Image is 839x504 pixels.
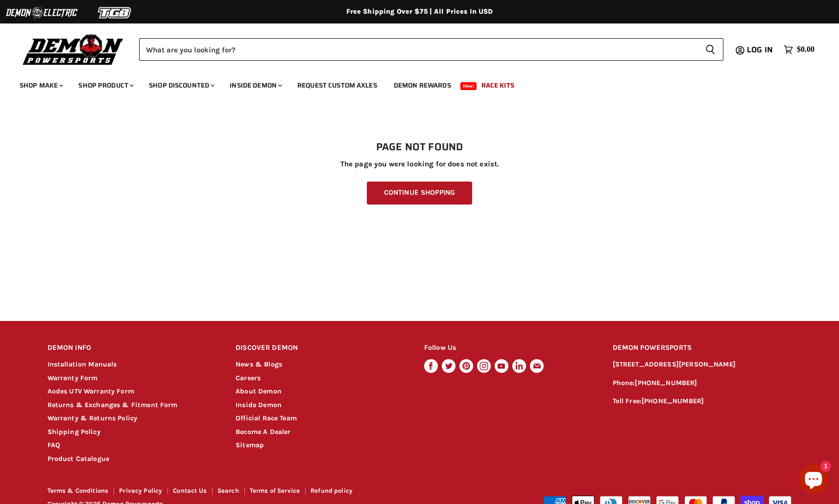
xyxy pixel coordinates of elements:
[779,43,819,57] a: $0.00
[48,441,60,449] a: FAQ
[5,3,78,22] img: Demon Electric Logo 2
[797,45,815,54] span: $0.00
[139,38,723,61] form: Product
[613,337,792,360] h2: DEMON POWERSPORTS
[48,455,110,463] a: Product Catalogue
[367,182,472,205] a: Continue Shopping
[173,487,207,494] a: Contact Us
[139,38,697,61] input: Search
[48,401,178,409] a: Returns & Exchanges & Fitment Form
[613,396,792,407] p: Toll Free:
[236,360,282,368] a: News & Blogs
[236,337,406,360] h2: DISCOVER DEMON
[613,378,792,389] p: Phone:
[460,82,477,90] span: New!
[20,32,127,67] img: Demon Powersports
[217,487,239,494] a: Search
[28,7,812,16] div: Free Shipping Over $75 | All Prices In USD
[236,414,297,422] a: Official Race Team
[386,75,458,95] a: Demon Rewards
[222,75,288,95] a: Inside Demon
[236,441,264,449] a: Sitemap
[48,487,421,498] nav: Footer
[48,337,217,360] h2: DEMON INFO
[12,71,812,95] ul: Main menu
[48,160,792,168] p: The page you were looking for does not exist.
[78,3,152,22] img: TGB Logo 2
[747,44,773,56] span: Log in
[613,359,792,370] p: [STREET_ADDRESS][PERSON_NAME]
[236,387,282,395] a: About Demon
[474,75,522,95] a: Race Kits
[642,397,704,405] a: [PHONE_NUMBER]
[48,414,138,422] a: Warranty & Returns Policy
[48,360,117,368] a: Installation Manuals
[48,487,109,494] a: Terms & Conditions
[71,75,140,95] a: Shop Product
[142,75,220,95] a: Shop Discounted
[48,141,792,153] h1: Page not found
[697,38,723,61] button: Search
[236,428,290,436] a: Become A Dealer
[48,374,98,382] a: Warranty Form
[12,75,69,95] a: Shop Make
[311,487,353,494] a: Refund policy
[119,487,162,494] a: Privacy Policy
[48,428,100,436] a: Shipping Policy
[290,75,384,95] a: Request Custom Axles
[796,464,831,496] inbox-online-store-chat: Shopify online store chat
[743,46,779,54] a: Log in
[424,337,594,360] h2: Follow Us
[236,374,261,382] a: Careers
[236,401,282,409] a: Inside Demon
[48,387,134,395] a: Aodes UTV Warranty Form
[635,379,697,387] a: [PHONE_NUMBER]
[250,487,300,494] a: Terms of Service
